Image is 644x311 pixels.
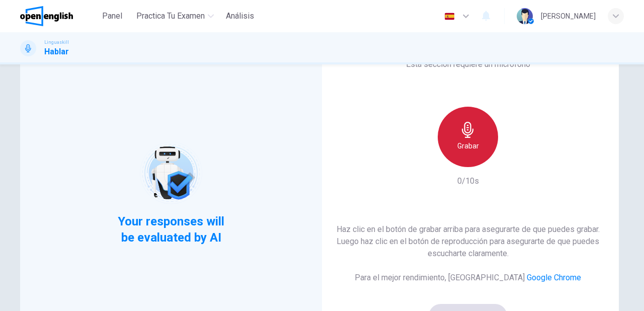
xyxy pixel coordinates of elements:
img: Profile picture [517,8,533,24]
button: Grabar [438,107,498,167]
span: Your responses will be evaluated by AI [110,213,232,246]
h6: Para el mejor rendimiento, [GEOGRAPHIC_DATA] [355,272,581,284]
span: Análisis [226,10,254,22]
span: Panel [102,10,122,22]
img: robot icon [139,141,203,205]
button: Panel [96,7,128,25]
img: es [443,13,456,20]
a: Google Chrome [527,273,581,282]
h6: Grabar [457,140,479,152]
div: [PERSON_NAME] [541,10,596,22]
a: OpenEnglish logo [20,6,96,26]
h6: Esta sección requiere un micrófono [406,58,530,70]
button: Practica tu examen [132,7,218,25]
h6: 0/10s [457,175,479,187]
button: Análisis [222,7,258,25]
img: OpenEnglish logo [20,6,73,26]
h1: Hablar [44,46,69,58]
h6: Haz clic en el botón de grabar arriba para asegurarte de que puedes grabar. Luego haz clic en el ... [333,223,603,260]
span: Practica tu examen [136,10,205,22]
span: Linguaskill [44,39,69,46]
